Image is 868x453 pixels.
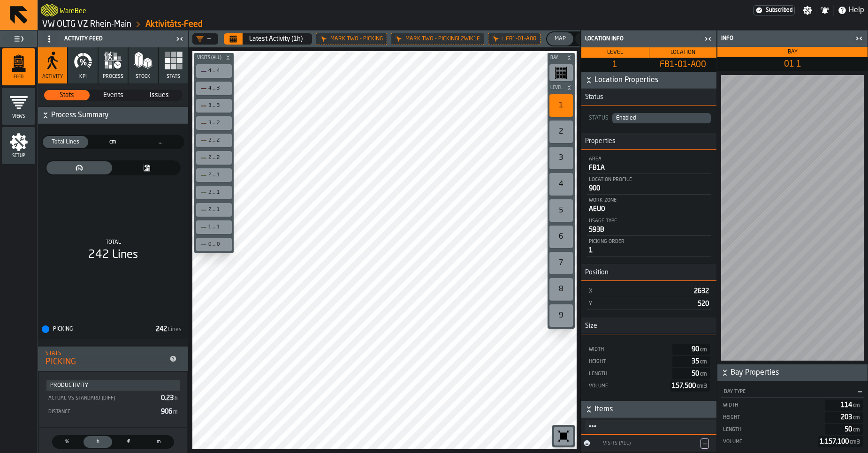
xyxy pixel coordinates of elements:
[717,30,868,47] header: Info
[589,206,605,212] span: AEU0
[858,388,862,395] span: —
[113,435,144,449] label: button-switch-multi-Cost
[42,135,89,149] label: button-switch-multi-Total Lines
[556,429,571,444] svg: Reset zoom and position
[198,83,230,93] div: 4 ... 3
[194,62,234,80] div: button-toolbar-undefined
[548,224,575,250] div: button-toolbar-undefined
[244,30,308,48] button: Select date range
[581,418,716,435] h3: title-section-[object Object]
[589,301,694,307] div: Y
[2,75,35,80] span: Feed
[198,188,230,197] div: 2 ... 1
[692,346,708,353] span: 90
[616,115,707,121] div: DropdownMenuValue-Enabled
[581,89,716,106] h3: title-section-Status
[548,250,575,276] div: button-toolbar-undefined
[208,189,229,196] div: 2 ... 1
[548,171,575,197] div: button-toolbar-undefined
[194,166,234,184] div: button-toolbar-undefined
[549,226,573,248] div: 6
[38,107,188,124] button: button-
[722,436,863,447] div: StatList-item-Volume
[194,149,234,166] div: button-toolbar-undefined
[51,110,186,121] span: Process Summary
[581,93,603,101] span: Status
[700,347,707,353] span: cm
[161,395,179,401] span: 0.23
[249,35,303,43] div: Latest Activity (1h)
[845,426,861,433] span: 50
[722,424,863,435] div: StatList-item-Length
[589,165,605,171] span: FB1A
[581,30,716,47] header: Location Info
[594,75,715,86] span: Location Properties
[145,436,173,448] div: thumb
[40,31,173,46] div: Activity Feed
[548,119,575,145] div: button-toolbar-undefined
[552,425,575,447] div: button-toolbar-undefined
[583,36,701,42] div: Location Info
[581,317,716,334] h3: title-section-Size
[395,35,403,43] div: Hide filter
[722,415,822,421] div: Height
[700,371,707,377] span: cm
[42,325,156,333] div: PICKING
[2,153,35,159] span: Setup
[194,53,234,62] button: button-
[42,19,131,30] a: link-to-/wh/i/44979e6c-6f66-405e-9874-c1e29f02a54a/simulations
[581,264,716,281] h3: title-section-Position
[703,440,707,447] span: —
[113,160,181,175] label: button-switch-multi-bar
[701,33,715,45] label: button-toggle-Close me
[208,85,229,91] div: 4 ... 3
[137,90,182,100] div: thumb
[60,6,86,15] h2: Sub Title
[547,32,573,45] button: button-Map
[90,90,137,101] label: button-switch-multi-Events
[581,137,616,145] span: Properties
[602,440,697,446] div: Visits (All)
[651,60,715,70] span: FB1-01-A00
[719,59,866,69] span: 01 1
[47,395,157,401] div: Actual vs Standard (Diff)
[156,325,167,333] div: Stat Value
[799,6,816,15] label: button-toggle-Settings
[700,359,707,365] span: cm
[722,427,822,433] div: Length
[198,205,230,215] div: 2 ... 1
[698,301,709,307] span: 520
[581,322,597,330] span: Size
[587,113,711,123] div: StatusDropdownMenuValue-Enabled
[196,35,211,43] div: DropdownMenuValue-
[587,195,711,215] div: StatList-item-Work Zone
[594,404,715,415] span: Items
[167,74,180,80] span: Stats
[548,92,575,119] div: button-toolbar-undefined
[224,33,312,45] div: Select date range
[198,170,230,180] div: 2 ... 1
[91,91,136,100] span: Events
[39,372,187,427] div: stat-
[2,127,35,165] li: menu Setup
[2,88,35,125] li: menu Views
[579,36,610,42] div: Timeline
[161,408,179,415] span: 906
[89,135,137,149] label: button-switch-multi-Distance
[208,137,229,143] div: 2 ... 2
[138,136,183,148] div: thumb
[137,135,184,149] label: button-switch-multi-...
[145,19,203,30] a: link-to-/wh/i/44979e6c-6f66-405e-9874-c1e29f02a54a/feed/cb2375cd-a213-45f6-a9a8-871f1953d9f6
[46,160,113,175] label: button-switch-multi-pie
[753,5,795,15] div: Menu Subscription
[198,136,230,145] div: 2 ... 2
[588,359,669,365] div: Height
[492,35,500,43] div: Hide filter
[549,147,573,169] div: 3
[589,177,709,183] div: Location Profile
[723,389,854,395] div: Bay Type
[46,357,166,367] div: PICKING
[581,439,593,447] button: Button-[object Object]-closed
[589,239,709,245] div: Picking Order
[548,276,575,302] div: button-toolbar-undefined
